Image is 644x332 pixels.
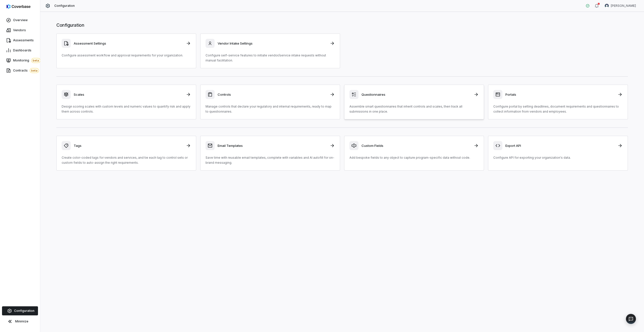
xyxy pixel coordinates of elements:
[15,319,28,323] span: Minimize
[74,143,183,148] h3: Tags
[74,41,183,46] h3: Assessment Settings
[1,56,39,65] a: Monitoringbeta
[56,85,196,119] a: ScalesDesign scoring scales with custom levels and numeric values to quantify risk and apply them...
[605,4,609,8] img: Lili Jiang avatar
[1,26,39,35] a: Vendors
[2,306,38,315] a: Configuration
[56,22,628,28] h1: Configuration
[206,104,335,114] p: Manage controls that declare your regulatory and internal requirements, ready to map to questionn...
[1,46,39,55] a: Dashboards
[611,4,636,8] span: [PERSON_NAME]
[349,104,479,114] p: Assemble smart questionnaires that inherit controls and scales, then track all submissions in one...
[488,85,628,119] a: PortalsConfigure portal by setting deadlines, document requirements and questionnaires to collect...
[56,34,196,68] a: Assessment SettingsConfigure assessment workflow and approval requirements for your organization.
[505,92,615,97] h3: Portals
[200,85,340,119] a: ControlsManage controls that declare your regulatory and internal requirements, ready to map to q...
[493,155,623,160] p: Configure API for exporting your organization's data.
[1,36,39,45] a: Assessments
[505,143,615,148] h3: Export API
[31,58,41,63] span: beta
[13,68,39,73] span: Contracts
[74,92,183,97] h3: Scales
[56,136,196,171] a: TagsCreate color-coded tags for vendors and services, and tie each tag to control sets or custom ...
[13,38,34,42] span: Assessments
[13,58,41,63] span: Monitoring
[62,104,191,114] p: Design scoring scales with custom levels and numeric values to quantify risk and apply them acros...
[206,53,335,63] p: Configure self-service features to initiate vendor/service intake requests without manual facilit...
[2,316,38,326] button: Minimize
[14,309,34,313] span: Configuration
[361,92,471,97] h3: Questionnaires
[200,136,340,171] a: Email TemplatesSave time with reusable email templates, complete with variables and AI autofill f...
[349,155,479,160] p: Add bespoke fields to any object to capture program-specific data without code.
[488,136,628,171] a: Export APIConfigure API for exporting your organization's data.
[200,34,340,68] a: Vendor Intake SettingsConfigure self-service features to initiate vendor/service intake requests ...
[1,16,39,25] a: Overview
[218,92,327,97] h3: Controls
[218,41,327,46] h3: Vendor Intake Settings
[602,2,639,10] button: Lili Jiang avatar[PERSON_NAME]
[62,155,191,165] p: Create color-coded tags for vendors and services, and tie each tag to control sets or custom fiel...
[7,4,30,9] img: logo-D7KZi-bG.svg
[218,143,327,148] h3: Email Templates
[344,85,484,119] a: QuestionnairesAssemble smart questionnaires that inherit controls and scales, then track all subm...
[493,104,623,114] p: Configure portal by setting deadlines, document requirements and questionnaires to collect inform...
[54,4,75,8] span: Configuration
[62,53,191,58] p: Configure assessment workflow and approval requirements for your organization.
[30,68,39,73] span: beta
[13,28,26,32] span: Vendors
[1,66,39,75] a: Contractsbeta
[13,48,31,52] span: Dashboards
[361,143,471,148] h3: Custom Fields
[13,18,28,22] span: Overview
[206,155,335,165] p: Save time with reusable email templates, complete with variables and AI autofill for on-brand mes...
[344,136,484,171] a: Custom FieldsAdd bespoke fields to any object to capture program-specific data without code.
